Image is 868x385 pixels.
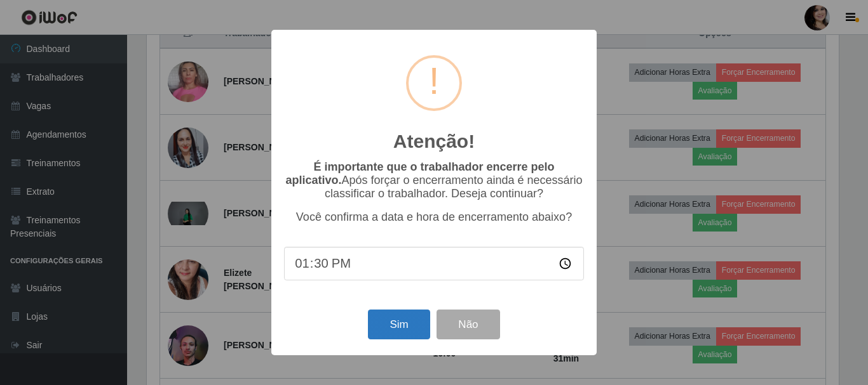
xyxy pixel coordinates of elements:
[284,211,584,224] p: Você confirma a data e hora de encerramento abaixo?
[285,160,554,186] b: É importante que o trabalhador encerre pelo aplicativo.
[437,310,499,339] button: Não
[393,130,475,153] h2: Atenção!
[284,160,584,200] p: Após forçar o encerramento ainda é necessário classificar o trabalhador. Deseja continuar?
[368,310,430,339] button: Sim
